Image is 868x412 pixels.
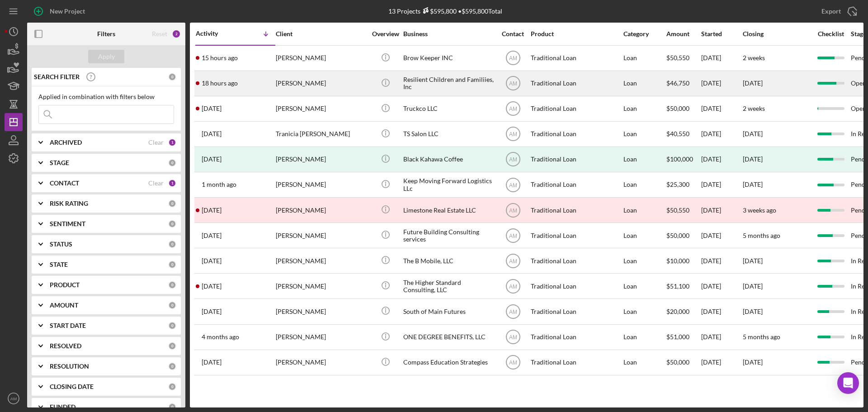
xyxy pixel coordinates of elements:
div: Limestone Real Estate LLC [403,198,494,222]
b: RESOLUTION [50,363,89,370]
time: [DATE] [743,257,763,265]
text: AM [509,207,517,213]
b: ARCHIVED [50,139,82,146]
time: 2025-08-22 02:56 [202,130,222,137]
time: 2025-06-18 18:01 [202,283,222,290]
time: [DATE] [743,79,763,87]
div: [PERSON_NAME] [276,198,366,222]
text: AM [509,309,517,315]
div: Overview [368,30,402,38]
text: AM [509,232,517,239]
time: 2025-07-18 13:20 [202,232,222,239]
div: Checklist [811,30,850,38]
time: [DATE] [743,308,763,315]
div: Open Intercom Messenger [837,372,859,394]
time: 2025-07-30 20:41 [202,181,236,188]
b: SENTIMENT [50,220,85,227]
div: [DATE] [701,350,742,374]
div: 0 [168,342,176,350]
div: $100,000 [666,147,700,171]
div: New Project [50,2,85,20]
b: FUNDED [50,403,75,411]
div: Contact [496,30,530,38]
b: CLOSING DATE [50,383,94,390]
div: [PERSON_NAME] [276,325,366,349]
div: TS Salon LLC [403,122,494,146]
div: Tranicia [PERSON_NAME] [276,122,366,146]
div: Traditional Loan [531,122,621,146]
div: 0 [168,199,176,208]
div: ONE DEGREE BENEFITS, LLC [403,325,494,349]
div: [PERSON_NAME] [276,350,366,374]
time: 2025-05-21 00:45 [202,333,239,341]
b: CONTACT [50,180,79,187]
button: AM [5,389,23,407]
time: [DATE] [743,358,763,366]
div: 0 [168,383,176,391]
div: [DATE] [743,156,763,163]
div: Loan [623,122,665,146]
div: $46,750 [666,71,700,95]
div: [PERSON_NAME] [276,147,366,171]
time: 2025-09-02 20:43 [202,80,238,87]
div: Black Kahawa Coffee [403,147,494,171]
time: 2025-03-06 18:47 [202,359,222,366]
div: Keep Moving Forward Logistics LLc [403,173,494,197]
div: Applied in combination with filters below [38,93,174,100]
time: 2025-07-18 19:16 [202,207,222,214]
span: $50,000 [666,232,689,239]
div: Product [531,30,621,38]
div: Category [623,30,665,38]
span: $51,100 [666,282,689,290]
div: Traditional Loan [531,274,621,298]
time: 2025-08-25 01:19 [202,105,222,112]
div: South of Main Futures [403,299,494,323]
div: $50,550 [666,198,700,222]
span: $50,000 [666,358,689,366]
div: [DATE] [701,299,742,323]
div: Client [276,30,366,38]
time: [DATE] [743,180,763,188]
div: Clear [148,139,164,146]
div: [DATE] [701,173,742,197]
span: $51,000 [666,333,689,341]
div: Activity [196,30,236,37]
time: 5 months ago [743,232,780,239]
div: Traditional Loan [531,249,621,273]
text: AM [509,258,517,264]
div: 0 [168,220,176,228]
div: 0 [168,240,176,248]
div: Loan [623,71,665,95]
div: Future Building Consulting services [403,223,494,247]
div: 0 [168,322,176,330]
text: AM [509,55,517,62]
div: 0 [168,260,176,269]
span: $10,000 [666,257,689,265]
text: AM [509,81,517,87]
b: STATUS [50,241,72,248]
time: 2025-07-07 17:40 [202,257,222,265]
div: 0 [168,281,176,289]
div: 0 [168,403,176,411]
div: 2 [172,29,181,38]
div: 1 [168,138,176,147]
div: Clear [148,180,164,187]
b: STAGE [50,159,69,166]
span: $20,000 [666,308,689,315]
text: AM [509,360,517,366]
b: SEARCH FILTER [34,73,80,81]
div: Loan [623,325,665,349]
div: [DATE] [701,71,742,95]
div: Traditional Loan [531,147,621,171]
div: [DATE] [701,249,742,273]
div: [PERSON_NAME] [276,249,366,273]
time: 2 weeks [743,104,765,112]
div: 0 [168,73,176,81]
span: $25,300 [666,180,689,188]
div: Loan [623,299,665,323]
div: Loan [623,198,665,222]
div: [DATE] [701,274,742,298]
div: [DATE] [701,325,742,349]
time: [DATE] [743,130,763,137]
div: The Higher Standard Consulting, LLC [403,274,494,298]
